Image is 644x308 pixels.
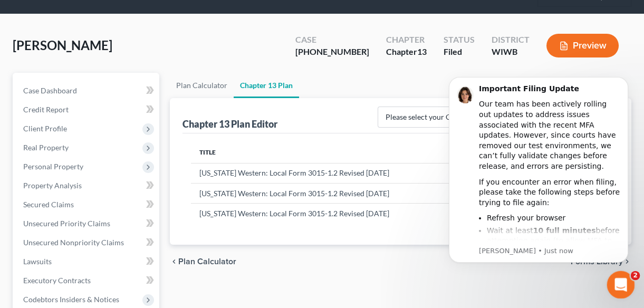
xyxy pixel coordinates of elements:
[191,142,441,163] th: Title
[23,105,69,114] span: Credit Report
[170,73,234,98] a: Plan Calculator
[607,271,635,299] iframe: Intercom live chat
[444,46,475,58] div: Filed
[23,257,52,266] span: Lawsuits
[15,195,159,214] a: Secured Claims
[546,34,619,57] button: Preview
[15,271,159,290] a: Executory Contracts
[631,271,640,281] span: 2
[23,181,82,190] span: Property Analysis
[492,34,530,46] div: District
[191,163,441,183] td: [US_STATE] Western: Local Form 3015-1.2 Revised [DATE]
[23,162,83,171] span: Personal Property
[23,295,119,304] span: Codebtors Insiders & Notices
[178,257,236,266] span: Plan Calculator
[23,124,67,133] span: Client Profile
[15,252,159,271] a: Lawsuits
[23,219,110,228] span: Unsecured Priority Claims
[433,64,644,303] iframe: Intercom notifications message
[23,238,124,247] span: Unsecured Nonpriority Claims
[182,118,277,130] div: Chapter 13 Plan Editor
[13,37,112,53] span: [PERSON_NAME]
[295,34,369,46] div: Case
[23,200,74,209] span: Secured Claims
[170,257,236,266] button: chevron_left Plan Calculator
[417,46,427,56] span: 13
[15,81,159,100] a: Case Dashboard
[386,46,427,58] div: Chapter
[295,46,369,58] div: [PHONE_NUMBER]
[23,276,91,285] span: Executory Contracts
[191,183,441,203] td: [US_STATE] Western: Local Form 3015-1.2 Revised [DATE]
[170,257,178,266] i: chevron_left
[15,214,159,233] a: Unsecured Priority Claims
[444,34,475,46] div: Status
[492,46,530,58] div: WIWB
[15,233,159,252] a: Unsecured Nonpriority Claims
[386,34,427,46] div: Chapter
[23,86,77,95] span: Case Dashboard
[15,100,159,119] a: Credit Report
[234,73,299,98] a: Chapter 13 Plan
[191,204,441,224] td: [US_STATE] Western: Local Form 3015-1.2 Revised [DATE]
[15,176,159,195] a: Property Analysis
[23,143,69,152] span: Real Property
